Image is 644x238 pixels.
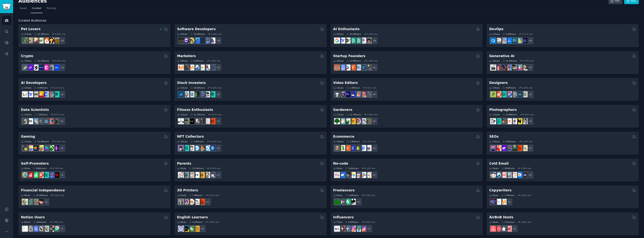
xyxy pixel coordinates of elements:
[194,118,200,124] img: weightroom
[339,145,345,151] img: shopify
[334,172,340,178] img: nocode
[22,91,28,97] img: LangChain
[54,91,59,97] img: AIDevelopersSociety
[333,60,344,62] div: 16 Sub s
[209,145,215,151] img: DigitalItems
[199,65,205,70] img: googleads
[501,226,507,232] img: rentalproperties
[22,145,28,151] img: linux_gaming
[360,38,366,43] img: OpenAIDev
[502,87,516,89] div: 9.8M Users
[209,91,215,97] img: technicalanalysis
[48,91,54,97] img: llmops
[523,60,534,62] div: 1.55 % /mo
[489,54,514,58] h2: Generative AI
[194,199,200,205] img: ender3
[58,63,66,71] div: + 12
[346,113,361,116] div: 13.7M Users
[366,65,371,70] img: growmybusiness
[501,145,507,151] img: seogrowth
[178,38,184,43] img: software
[177,33,188,35] div: 26 Sub s
[204,91,210,97] img: swingtrading
[183,145,189,151] img: NFTMarketplace
[183,65,189,70] img: bigseo
[43,65,49,70] img: defiblockchain
[18,18,46,23] span: Curated Audiences
[506,38,512,43] img: DevOpsLinks
[501,65,507,70] img: deepdream
[345,226,350,232] img: Instagram
[54,118,59,124] img: data
[21,54,33,58] h2: Crypto
[54,87,64,89] div: 3.27 % /mo
[511,38,517,43] img: platformengineering
[345,172,350,178] img: NoCodeSaaS
[38,118,44,124] img: dataengineering
[38,91,44,97] img: MistralAI
[178,91,184,97] img: dividends
[522,38,528,43] img: PlatformEngineers
[43,145,49,151] img: gamers
[54,38,59,43] img: dogbreed
[496,172,501,178] img: Emailmarketing
[506,226,512,232] img: AirBnBInvesting
[177,113,188,116] div: 12 Sub s
[190,33,205,35] div: 30.0M Users
[333,107,353,112] h2: Gardeners
[360,65,366,70] img: Entrepreneurship
[496,199,501,205] img: KeepWriting
[21,60,31,62] div: 19 Sub s
[489,27,503,31] h2: DevOps
[522,65,528,70] img: DreamBooth
[48,38,54,43] img: PetAdvice
[490,199,496,205] img: SEO
[204,65,210,70] img: MarketingResearch
[22,172,28,178] img: AppIdeas
[511,118,517,124] img: canon
[194,91,200,97] img: Trading
[339,65,345,70] img: SaaS
[194,226,200,232] img: LearnEnglishOnReddit
[209,172,215,178] img: Parents
[350,65,356,70] img: ycombinator
[183,226,189,232] img: EnglishLearning
[177,27,216,31] h2: Software Developers
[370,90,378,98] div: + 8
[333,81,358,85] h2: Video Editors
[511,65,517,70] img: FluxAI
[54,65,59,70] img: defi_
[350,118,356,124] img: GardeningUK
[190,87,205,89] div: 28.6M Users
[199,145,205,151] img: CryptoArt
[502,113,517,116] div: 10.8M Users
[190,60,204,62] div: 6.6M Users
[334,38,340,43] img: GoogleGeminiAI
[506,91,512,97] img: UXDesign
[360,91,366,97] img: Youtubevideo
[366,172,371,178] img: Adalo
[46,7,56,10] span: Trending
[48,118,54,124] img: datasets
[177,87,188,89] div: 15 Sub s
[496,38,501,43] img: AWS_Certified_Experts
[526,37,534,45] div: + 14
[522,172,528,178] img: EmailOutreach
[334,199,340,205] img: forhire
[350,226,356,232] img: InstagramMarketing
[339,118,345,124] img: succulents
[183,91,189,97] img: ValueInvesting
[489,81,508,85] h2: Designers
[522,91,528,97] img: UX_Design
[489,113,500,116] div: 11 Sub s
[58,90,66,98] div: + 8
[522,33,533,35] div: 2.11 % /mo
[33,65,38,70] img: ethstaker
[360,226,366,232] img: InstagramGrowthTips
[489,60,500,62] div: 16 Sub s
[38,226,44,232] img: NotionGeeks
[333,87,344,89] div: 15 Sub s
[211,33,222,35] div: 0.46 % /mo
[2,3,11,10] img: GummySearch logo
[355,38,361,43] img: chatgpt_prompts_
